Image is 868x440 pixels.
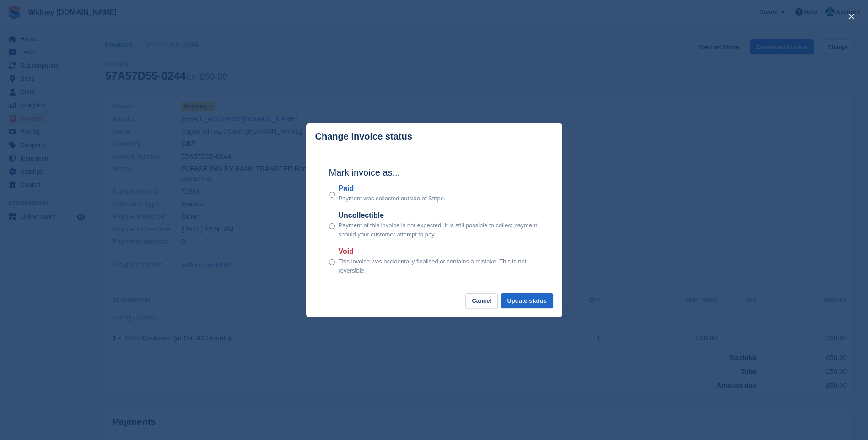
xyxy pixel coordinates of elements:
p: This invoice was accidentally finalised or contains a mistake. This is not reversible. [339,257,539,275]
p: Change invoice status [315,131,412,142]
button: Cancel [465,293,498,308]
label: Paid [339,183,446,194]
p: Payment of this invoice is not expected. It is still possible to collect payment should your cust... [339,221,539,239]
label: Void [339,246,539,257]
button: Update status [501,293,553,308]
h2: Mark invoice as... [329,166,539,179]
button: close [844,9,859,24]
label: Uncollectible [339,210,539,221]
p: Payment was collected outside of Stripe. [339,194,446,203]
